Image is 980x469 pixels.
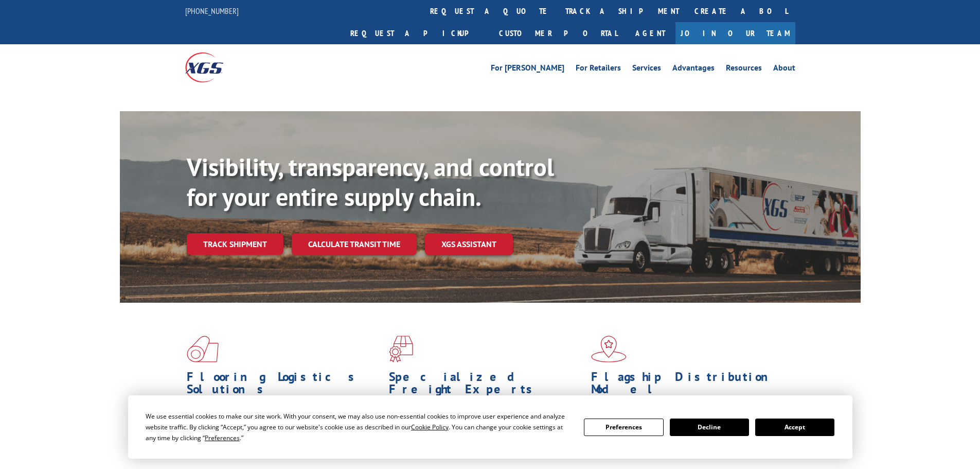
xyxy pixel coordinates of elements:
[343,22,491,44] a: Request a pickup
[128,395,852,459] div: Cookie Consent Prompt
[389,336,413,362] img: xgs-icon-focused-on-flooring-red
[185,6,239,16] a: [PHONE_NUMBER]
[389,371,583,401] h1: Specialized Freight Experts
[187,151,554,213] b: Visibility, transparency, and control for your entire supply chain.
[625,22,675,44] a: Agent
[411,423,449,431] span: Cookie Policy
[755,419,834,436] button: Accept
[591,371,786,401] h1: Flagship Distribution Model
[670,419,749,436] button: Decline
[773,64,795,75] a: About
[672,64,715,75] a: Advantages
[146,411,572,443] div: We use essential cookies to make our site work. With your consent, we may also use non-essential ...
[187,233,283,255] a: Track shipment
[591,336,627,362] img: xgs-icon-flagship-distribution-model-red
[425,233,513,255] a: XGS ASSISTANT
[491,64,564,75] a: For [PERSON_NAME]
[576,64,621,75] a: For Retailers
[205,433,240,442] span: Preferences
[584,419,663,436] button: Preferences
[187,336,219,362] img: xgs-icon-total-supply-chain-intelligence-red
[292,233,417,255] a: Calculate transit time
[726,64,762,75] a: Resources
[632,64,661,75] a: Services
[675,22,795,44] a: Join Our Team
[187,371,381,401] h1: Flooring Logistics Solutions
[491,22,625,44] a: Customer Portal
